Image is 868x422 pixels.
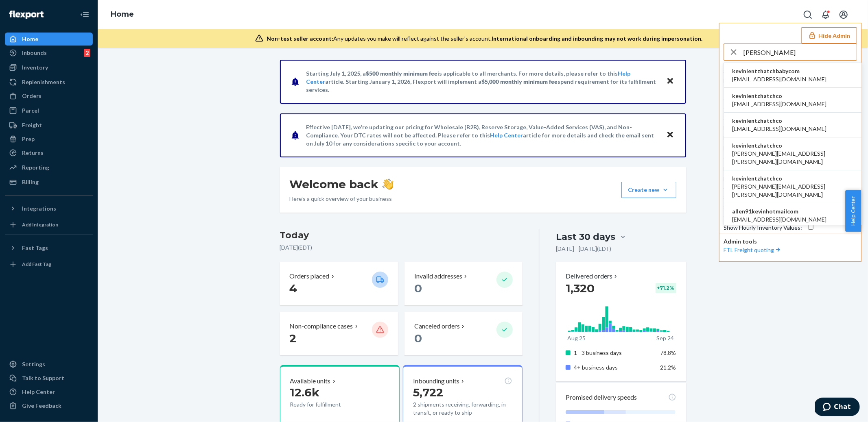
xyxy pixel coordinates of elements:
button: Hide Admin [801,27,857,44]
div: Last 30 days [556,231,615,243]
a: Home [5,33,93,46]
div: Orders [22,92,42,100]
a: Prep [5,133,93,146]
button: Close Navigation [77,7,93,23]
span: [EMAIL_ADDRESS][DOMAIN_NAME] [732,215,826,224]
span: 0 [414,331,422,345]
span: kevinlentzhatchbabycom [732,67,826,75]
div: Parcel [22,107,39,115]
div: Freight [22,121,42,129]
div: Inventory [22,63,48,72]
button: Canceled orders 0 [404,312,523,355]
div: Talk to Support [22,374,64,382]
span: kevinlentzhatchco [732,141,853,150]
div: Returns [22,149,44,157]
h3: Today [280,229,523,242]
input: Search or paste seller ID [743,44,857,60]
div: Help Center [22,388,55,396]
div: Add Fast Tag [22,261,51,268]
p: Starting July 1, 2025, a is applicable to all merchants. For more details, please refer to this a... [306,70,658,94]
div: Home [22,35,38,43]
button: Help Center [845,190,861,232]
span: [EMAIL_ADDRESS][DOMAIN_NAME] [732,100,826,108]
p: Admin tools [724,237,857,246]
button: Non-compliance cases 2 [280,312,398,355]
div: Settings [22,360,45,368]
a: Freight [5,119,93,132]
div: Add Integration [22,221,58,228]
ol: breadcrumbs [104,3,140,26]
p: 4+ business days [574,363,654,372]
button: Open account menu [835,7,852,23]
p: [DATE] - [DATE] ( EDT ) [556,245,611,253]
div: Reporting [22,163,49,172]
span: 78.8% [660,349,676,356]
span: 5,722 [413,385,443,399]
button: Create new [621,182,676,198]
span: [EMAIL_ADDRESS][DOMAIN_NAME] [732,125,826,133]
p: Effective [DATE], we're updating our pricing for Wholesale (B2B), Reserve Storage, Value-Added Se... [306,123,658,148]
p: Canceled orders [414,322,460,331]
div: Fast Tags [22,244,48,252]
span: $5,000 monthly minimum fee [482,78,558,85]
p: Promised delivery speeds [566,393,637,402]
a: Inventory [5,61,93,74]
div: Prep [22,135,35,143]
p: Sep 24 [656,334,674,342]
img: hand-wave emoji [382,178,394,190]
a: Help Center [490,132,523,139]
span: 1,320 [566,281,595,295]
div: Give Feedback [22,402,61,410]
p: Inbounding units [413,376,459,386]
button: Close [665,76,676,87]
p: Available units [290,376,331,386]
div: Billing [22,178,39,186]
p: 1 - 3 business days [574,349,654,357]
img: Flexport logo [9,11,44,19]
div: Any updates you make will reflect against the seller's account. [267,35,702,43]
span: 21.2% [660,364,676,371]
span: kevinlentzhatchco [732,92,826,100]
p: Ready for fulfillment [290,400,365,409]
span: $500 monthly minimum fee [366,70,438,77]
span: 12.6k [290,385,320,399]
span: kevinlentzhatchco [732,117,826,125]
a: Home [111,10,134,19]
button: Open notifications [818,7,834,23]
a: Replenishments [5,76,93,89]
p: Here’s a quick overview of your business [290,195,394,203]
a: Billing [5,176,93,189]
div: 2 [84,49,90,57]
a: Returns [5,146,93,159]
button: Close [665,129,676,141]
span: 4 [290,281,297,295]
p: 2 shipments receiving, forwarding, in transit, or ready to ship [413,400,512,417]
button: Open Search Box [800,7,816,23]
h1: Welcome back [290,177,394,191]
span: International onboarding and inbounding may not work during impersonation. [492,35,702,42]
div: Inbounds [22,49,47,57]
a: Add Fast Tag [5,258,93,271]
div: Replenishments [22,78,65,86]
span: [PERSON_NAME][EMAIL_ADDRESS][PERSON_NAME][DOMAIN_NAME] [732,183,853,199]
button: Talk to Support [5,372,93,385]
button: Give Feedback [5,399,93,412]
span: [EMAIL_ADDRESS][DOMAIN_NAME] [732,75,826,83]
button: Delivered orders [566,272,619,281]
a: FTL Freight quoting [724,246,782,253]
div: Integrations [22,204,56,213]
p: Non-compliance cases [290,322,353,331]
a: Orders [5,89,93,102]
button: Orders placed 4 [280,262,398,305]
a: Help Center [5,385,93,398]
button: Invalid addresses 0 [404,262,523,305]
button: Integrations [5,202,93,215]
button: Fast Tags [5,241,93,255]
a: Settings [5,358,93,371]
a: Parcel [5,104,93,117]
div: + 71.2 % [656,283,676,293]
a: Reporting [5,161,93,174]
span: [PERSON_NAME][EMAIL_ADDRESS][PERSON_NAME][DOMAIN_NAME] [732,150,853,166]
